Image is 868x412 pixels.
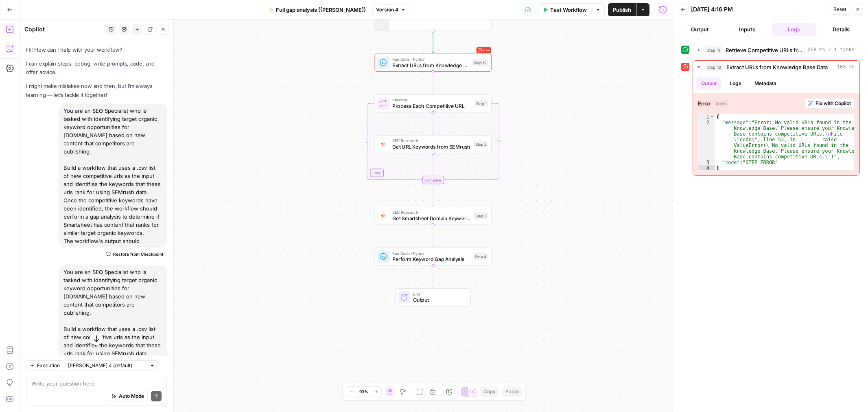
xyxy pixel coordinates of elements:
[392,209,471,215] span: SEO Research
[422,176,444,184] div: Complete
[375,288,492,306] div: EndOutput
[772,23,816,36] button: Logs
[473,253,488,260] div: Step 4
[392,250,470,256] span: Run Code · Python
[538,3,592,16] button: Test Workflow
[119,392,144,399] span: Auto Mode
[264,3,371,16] button: Full gap analysis ([PERSON_NAME])
[376,6,398,13] span: Version 4
[432,225,434,247] g: Edge from step_3 to step_4
[474,100,488,107] div: Step 1
[413,296,464,304] span: Output
[392,102,472,110] span: Process Each Competitive URL
[432,31,434,53] g: Edge from step_11 to step_12
[26,46,167,54] p: Hi! How can I help with your workflow?
[816,100,851,107] span: Fix with Copilot
[693,74,859,175] div: 103 ms
[474,213,488,219] div: Step 3
[375,54,492,72] div: ErrorRun Code · PythonExtract URLs from Knowledge Base DataStep 12
[359,388,368,395] span: 93%
[276,6,366,14] span: Full gap analysis ([PERSON_NAME])
[108,390,148,401] button: Auto Mode
[392,143,471,151] span: Get URL Keywords from SEMrush
[472,59,488,66] div: Step 12
[392,215,471,222] span: Get Smartsheet Domain Keywords
[375,94,492,112] div: LoopIterationProcess Each Competitive URLStep 1
[550,6,587,14] span: Test Workflow
[37,362,60,369] span: Execution
[380,141,387,147] img: ey5lt04xp3nqzrimtu8q5fsyor3u
[725,23,769,36] button: Inputs
[413,291,464,297] span: End
[678,23,722,36] button: Output
[505,388,519,395] span: Paste
[483,46,490,55] span: Error
[613,6,631,14] span: Publish
[833,6,846,13] span: Reset
[375,207,492,225] div: SEO ResearchGet Smartsheet Domain KeywordsStep 3
[698,165,715,171] div: 4
[483,388,496,395] span: Copy
[726,46,805,54] span: Retrieve Competitive URLs from Knowledge Base
[432,266,434,288] g: Edge from step_4 to end
[113,251,164,257] span: Restore from Checkpoint
[693,61,859,74] button: 103 ms
[698,120,715,160] div: 2
[705,63,723,71] span: step_12
[502,386,522,397] button: Paste
[830,4,850,15] button: Reset
[698,160,715,165] div: 3
[392,138,471,144] span: SEO Research
[808,46,855,54] span: 258 ms / 1 tasks
[474,141,488,148] div: Step 2
[375,176,492,184] div: Complete
[432,112,434,134] g: Edge from step_1 to step_2
[392,61,469,69] span: Extract URLs from Knowledge Base Data
[375,248,492,265] div: Run Code · PythonPerform Keyword Gap AnalysisStep 4
[103,249,167,259] button: Restore from Checkpoint
[837,64,855,71] span: 103 ms
[698,99,711,107] strong: Error
[480,386,499,397] button: Copy
[432,72,434,94] g: Edge from step_12 to step_1
[705,46,722,54] span: step_11
[392,97,472,103] span: Iteration
[59,104,167,248] div: You are an SEO Specialist who is tasked with identifying target organic keyword opportunities for...
[380,213,387,219] img: p4kt2d9mz0di8532fmfgvfq6uqa0
[24,25,103,33] div: Copilot
[805,98,855,109] button: Fix with Copilot
[819,23,863,36] button: Details
[26,360,63,370] button: Execution
[726,63,828,71] span: Extract URLs from Knowledge Base Data
[696,77,722,90] button: Output
[372,4,409,15] button: Version 4
[608,3,636,16] button: Publish
[714,100,730,107] span: object
[693,44,859,57] button: 258 ms / 1 tasks
[392,255,470,263] span: Perform Keyword Gap Analysis
[26,59,167,77] p: I can explain steps, debug, write prompts, code, and offer advice.
[698,114,715,120] div: 1
[432,184,434,206] g: Edge from step_1-iteration-end to step_3
[750,77,781,90] button: Metadata
[26,82,167,99] p: I might make mistakes now and then, but I’m always learning — let’s tackle it together!
[68,361,146,369] input: Claude Sonnet 4 (default)
[375,135,492,153] div: SEO ResearchGet URL Keywords from SEMrushStep 2
[392,56,469,62] span: Run Code · Python
[710,114,714,120] span: Toggle code folding, rows 1 through 4
[725,77,746,90] button: Logs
